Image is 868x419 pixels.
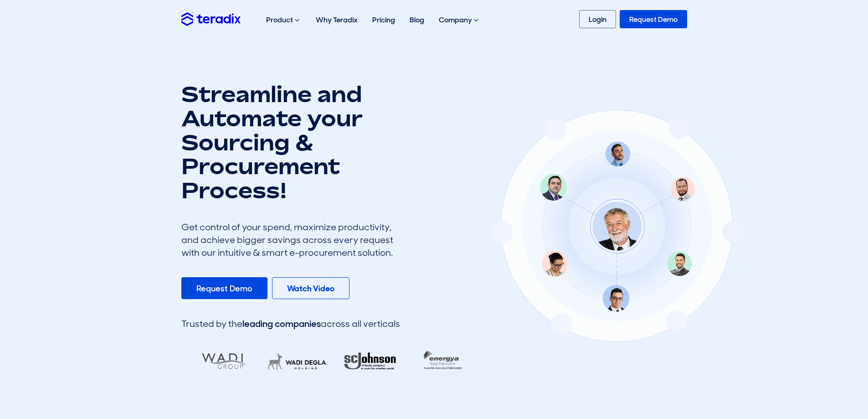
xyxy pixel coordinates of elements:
h1: Streamline and Automate your Sourcing & Procurement Process! [181,82,400,202]
img: RA [281,347,354,376]
b: Watch Video [287,283,334,294]
div: Company [431,5,488,35]
a: Pricing [365,5,402,34]
span: leading companies [242,318,321,330]
a: Request Demo [181,277,267,299]
div: Get control of your spend, maximize productivity, and achieve bigger savings across every request... [181,221,400,259]
img: Teradix logo [181,12,241,26]
div: Product [259,5,308,35]
a: Blog [402,5,431,34]
a: Watch Video [272,277,349,299]
a: Request Demo [620,10,687,28]
img: Bariq [354,347,427,376]
a: Login [579,10,616,28]
a: Why Teradix [308,5,365,34]
div: Trusted by the across all verticals [181,317,400,330]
